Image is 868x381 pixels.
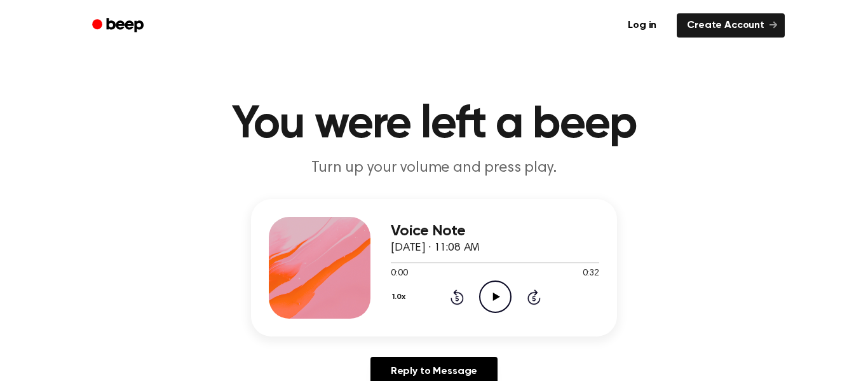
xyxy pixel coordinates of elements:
a: Log in [615,11,669,40]
a: Create Account [677,13,785,38]
a: Beep [83,13,155,38]
span: [DATE] · 11:08 AM [391,242,480,254]
h3: Voice Note [391,223,599,240]
button: 1.0x [391,286,410,308]
h1: You were left a beep [109,102,759,148]
span: 0:32 [583,267,599,281]
span: 0:00 [391,267,407,281]
p: Turn up your volume and press play. [190,158,678,179]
